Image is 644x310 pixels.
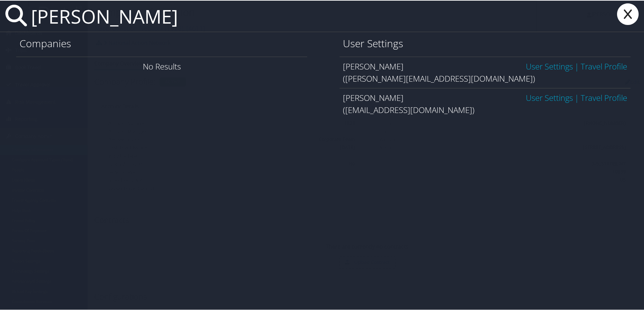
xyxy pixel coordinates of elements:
span: [PERSON_NAME] [343,91,404,103]
div: No Results [16,56,307,75]
a: View OBT Profile [581,60,627,71]
a: User Settings [526,91,573,103]
h1: User Settings [343,36,627,50]
div: ([PERSON_NAME][EMAIL_ADDRESS][DOMAIN_NAME]) [343,72,627,84]
h1: Companies [20,36,304,50]
span: | [573,91,581,103]
span: | [573,60,581,71]
a: User Settings [526,60,573,71]
div: ([EMAIL_ADDRESS][DOMAIN_NAME]) [343,103,627,115]
span: [PERSON_NAME] [343,60,404,71]
a: View OBT Profile [581,91,627,103]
